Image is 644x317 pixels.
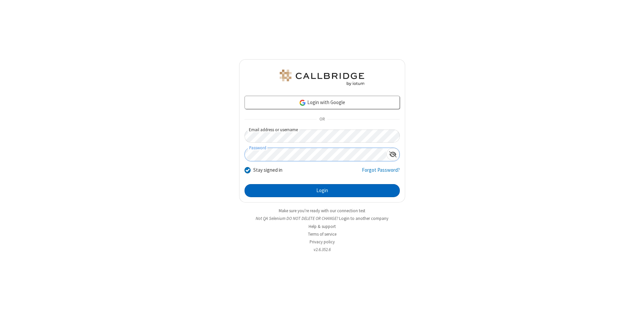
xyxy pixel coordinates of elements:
button: Login [245,184,400,197]
div: Show password [386,148,399,160]
label: Stay signed in [253,166,282,174]
a: Login with Google [245,96,400,109]
li: v2.6.352.6 [239,246,405,253]
iframe: Chat [627,300,639,312]
input: Email address or username [245,130,400,143]
img: QA Selenium DO NOT DELETE OR CHANGE [278,70,366,86]
a: Privacy policy [310,239,335,245]
button: Login to another company [339,215,388,222]
input: Password [245,148,386,161]
a: Make sure you're ready with our connection test [279,208,365,214]
img: google-icon.png [299,99,306,106]
a: Terms of service [308,231,336,237]
li: Not QA Selenium DO NOT DELETE OR CHANGE? [239,215,405,222]
a: Help & support [309,224,336,229]
a: Forgot Password? [362,166,400,179]
span: OR [317,115,327,124]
